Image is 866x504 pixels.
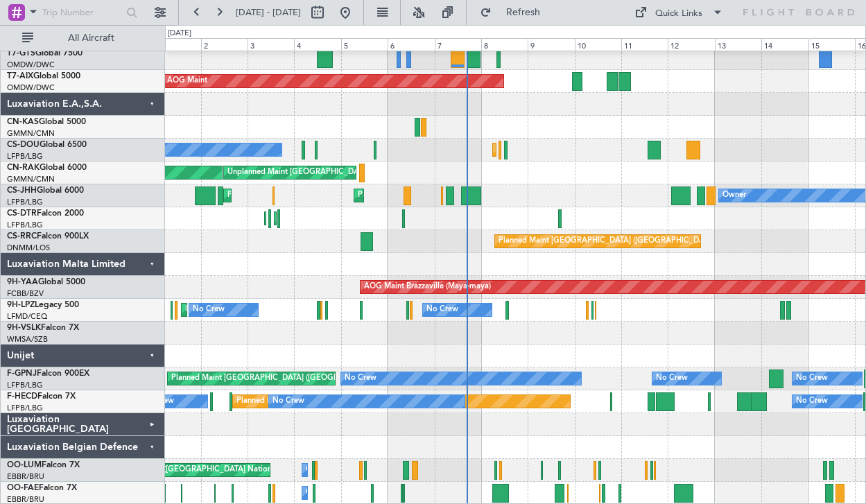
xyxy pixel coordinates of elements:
div: 7 [435,38,481,51]
a: LFPB/LBG [7,220,43,230]
span: 9H-YAA [7,278,38,286]
div: No Crew [796,368,828,389]
div: 9 [528,38,574,51]
div: 3 [248,38,294,51]
div: Planned Maint Nice ([GEOGRAPHIC_DATA]) [185,299,340,320]
span: CN-RAK [7,164,40,172]
button: Refresh [474,1,557,24]
a: T7-AIXGlobal 5000 [7,72,80,80]
span: CS-DOU [7,141,40,149]
a: GMMN/CMN [7,128,55,139]
a: CS-DOUGlobal 6500 [7,141,87,149]
span: OO-LUM [7,461,42,469]
div: 15 [808,38,855,51]
div: 11 [621,38,668,51]
span: T7-GTS [7,49,35,58]
a: FCBB/BZV [7,288,44,299]
span: CS-RRC [7,232,37,241]
div: 14 [761,38,808,51]
span: CS-JHH [7,186,37,195]
div: No Crew [193,299,225,320]
div: No Crew [345,368,376,389]
button: Quick Links [627,1,730,24]
div: 12 [668,38,714,51]
div: Planned Maint [GEOGRAPHIC_DATA] ([GEOGRAPHIC_DATA]) [358,185,576,206]
a: LFPB/LBG [7,403,43,413]
a: DNMM/LOS [7,243,50,253]
div: No Crew [272,391,304,412]
div: AOG Maint Brazzaville (Maya-maya) [364,277,491,297]
span: CN-KAS [7,118,39,126]
span: 9H-VSLK [7,324,41,332]
div: Planned Maint [GEOGRAPHIC_DATA] ([GEOGRAPHIC_DATA]) [499,231,717,252]
div: No Crew [426,299,458,320]
a: 9H-LPZLegacy 500 [7,301,79,309]
a: F-GPNJFalcon 900EX [7,370,89,378]
a: F-HECDFalcon 7X [7,392,76,401]
div: 2 [201,38,248,51]
a: 9H-YAAGlobal 5000 [7,278,85,286]
a: WMSA/SZB [7,334,48,345]
a: CN-KASGlobal 5000 [7,118,86,126]
span: F-GPNJ [7,370,37,378]
a: CN-RAKGlobal 6000 [7,164,87,172]
a: LFPB/LBG [7,151,43,162]
input: Trip Number [42,2,122,23]
span: 9H-LPZ [7,301,35,309]
div: No Crew [796,391,828,412]
div: Owner Melsbroek Air Base [306,460,400,480]
a: LFPB/LBG [7,380,43,390]
a: GMMN/CMN [7,174,55,184]
div: Unplanned Maint [GEOGRAPHIC_DATA] ([GEOGRAPHIC_DATA]) [227,162,456,183]
div: Planned Maint [GEOGRAPHIC_DATA] ([GEOGRAPHIC_DATA]) [227,185,446,206]
div: 10 [575,38,621,51]
a: OO-LUMFalcon 7X [7,461,80,469]
div: 13 [715,38,761,51]
a: OMDW/DWC [7,82,55,93]
a: OMDW/DWC [7,60,55,70]
span: [DATE] - [DATE] [236,6,301,19]
span: Refresh [494,8,553,17]
div: [DATE] [168,28,191,40]
a: OO-FAEFalcon 7X [7,484,77,492]
div: Planned Maint [GEOGRAPHIC_DATA] ([GEOGRAPHIC_DATA]) [236,391,455,412]
a: EBBR/BRU [7,471,44,482]
span: CS-DTR [7,209,37,218]
div: 4 [294,38,340,51]
button: All Aircraft [15,27,150,49]
a: LFPB/LBG [7,197,43,207]
a: LFMD/CEQ [7,311,47,322]
div: Owner Melsbroek Air Base [306,483,400,503]
div: Planned Maint [GEOGRAPHIC_DATA] ([GEOGRAPHIC_DATA]) [171,368,390,389]
div: 8 [481,38,528,51]
div: AOG Maint [167,71,207,92]
a: 9H-VSLKFalcon 7X [7,324,79,332]
span: OO-FAE [7,484,39,492]
div: Quick Links [655,7,702,21]
div: 6 [388,38,434,51]
a: CS-DTRFalcon 2000 [7,209,84,218]
a: T7-GTSGlobal 7500 [7,49,83,58]
span: All Aircraft [36,33,146,43]
div: 5 [341,38,388,51]
span: F-HECD [7,392,37,401]
a: CS-RRCFalcon 900LX [7,232,89,241]
div: 1 [154,38,200,51]
div: No Crew [656,368,688,389]
span: T7-AIX [7,72,33,80]
div: Owner [722,185,746,206]
a: CS-JHHGlobal 6000 [7,186,84,195]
